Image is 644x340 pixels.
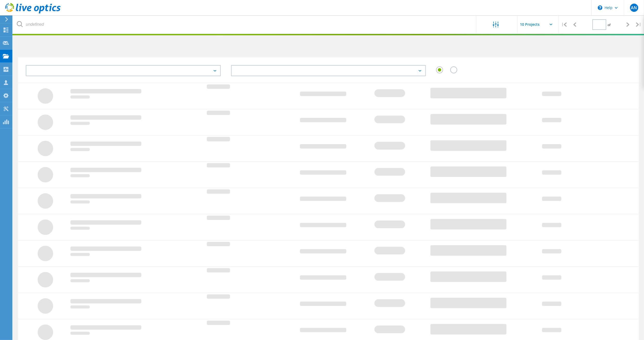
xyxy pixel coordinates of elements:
span: of [608,23,610,27]
div: | [633,15,644,34]
span: AN [631,6,637,10]
input: undefined [13,15,477,33]
div: | [559,15,569,34]
svg: \n [598,5,602,10]
a: Live Optics Dashboard [5,11,61,14]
